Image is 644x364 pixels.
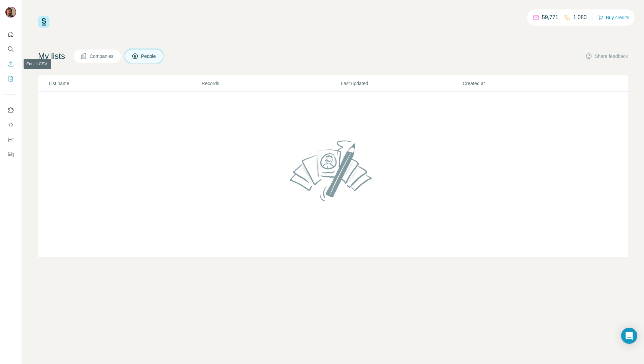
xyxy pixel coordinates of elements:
[5,28,16,40] button: Quick start
[38,16,50,28] img: Surfe Logo
[38,51,65,62] h4: My lists
[573,13,587,22] p: 1,080
[621,328,637,344] div: Open Intercom Messenger
[287,135,379,207] img: No lists found
[598,13,629,22] button: Buy credits
[5,119,16,131] button: Use Surfe API
[5,73,16,85] button: My lists
[141,53,157,60] span: People
[585,53,628,60] button: Share feedback
[5,148,16,160] button: Feedback
[5,43,16,55] button: Search
[5,58,16,70] button: Enrich CSV
[5,7,16,17] img: Avatar
[5,104,16,116] button: Use Surfe on LinkedIn
[463,80,584,87] p: Created at
[49,80,201,87] p: List name
[5,134,16,146] button: Dashboard
[542,13,558,22] p: 59,771
[202,80,341,87] p: Records
[90,53,114,60] span: Companies
[341,80,462,87] p: Last updated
